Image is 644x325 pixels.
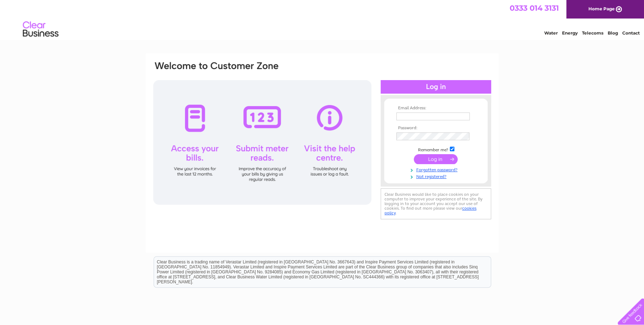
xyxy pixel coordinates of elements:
[608,30,618,36] a: Blog
[622,30,640,36] a: Contact
[381,188,491,219] div: Clear Business would like to place cookies on your computer to improve your experience of the sit...
[562,30,578,36] a: Energy
[544,30,558,36] a: Water
[154,4,491,35] div: Clear Business is a trading name of Verastar Limited (registered in [GEOGRAPHIC_DATA] No. 3667643...
[510,4,559,12] a: 0333 014 3131
[414,154,458,164] input: Submit
[396,166,477,173] a: Forgotten password?
[22,19,59,40] img: logo.png
[396,173,477,179] a: Not registered?
[395,126,477,131] th: Password:
[395,146,477,153] td: Remember me?
[385,206,476,215] a: cookies policy
[582,30,603,36] a: Telecoms
[395,106,477,111] th: Email Address:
